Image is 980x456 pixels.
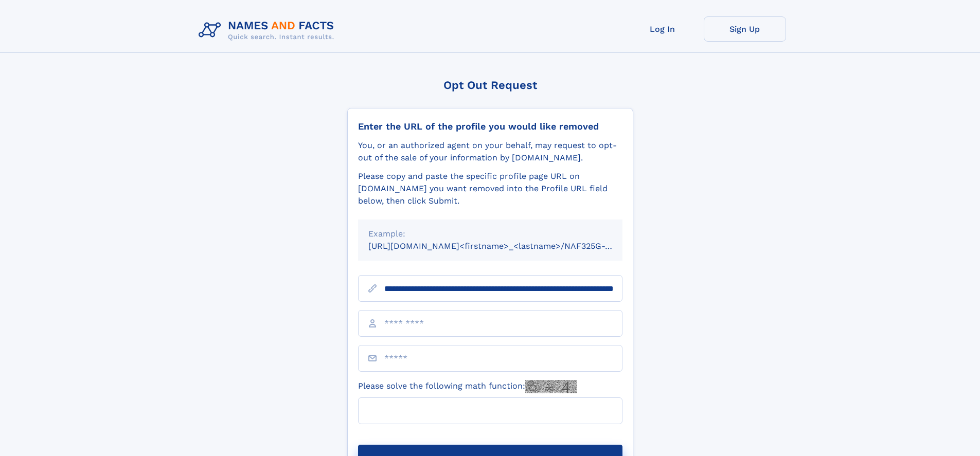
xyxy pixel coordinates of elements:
[194,16,343,44] img: Logo Names and Facts
[358,139,622,164] div: You, or an authorized agent on your behalf, may request to opt-out of the sale of your informatio...
[368,241,642,251] small: [URL][DOMAIN_NAME]<firstname>_<lastname>/NAF325G-xxxxxxxx
[704,16,786,42] a: Sign Up
[347,79,633,92] div: Opt Out Request
[368,228,612,240] div: Example:
[621,16,704,42] a: Log In
[358,121,622,132] div: Enter the URL of the profile you would like removed
[358,380,577,393] label: Please solve the following math function:
[358,170,622,207] div: Please copy and paste the specific profile page URL on [DOMAIN_NAME] you want removed into the Pr...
